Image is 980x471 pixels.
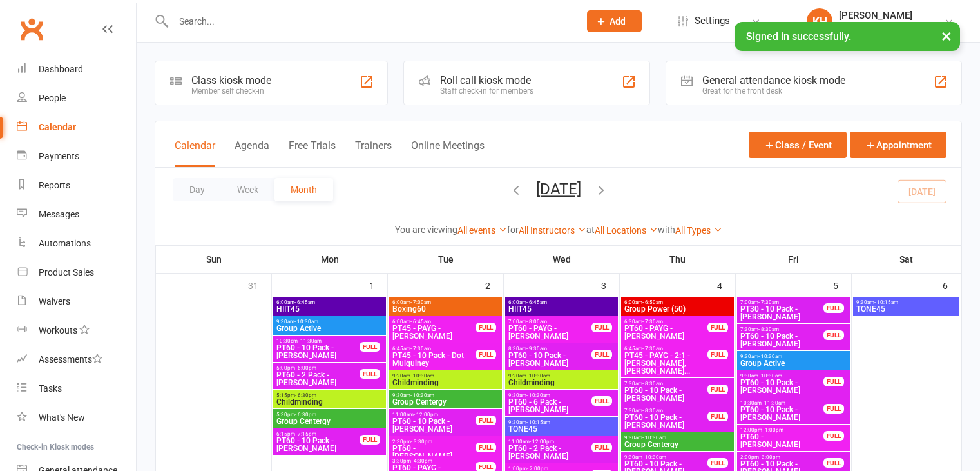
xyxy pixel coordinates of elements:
div: 1 [369,274,387,296]
th: Mon [272,246,388,273]
a: Messages [17,200,136,229]
span: - 9:30am [526,346,547,352]
span: PT60 - 10 Pack - [PERSON_NAME] [508,352,592,367]
span: PT60 - 10 Pack - [PERSON_NAME] [392,417,476,433]
span: 9:20am [392,373,499,379]
div: FULL [707,458,728,468]
span: 9:20am [508,373,615,379]
span: 6:45am [392,346,476,352]
span: Group Centergy [276,417,383,425]
span: - 12:00pm [414,412,438,417]
div: FULL [707,412,728,421]
div: Payments [39,151,79,161]
span: - 10:30am [758,373,782,379]
span: 7:00am [508,319,592,325]
div: Calendar [39,122,76,132]
span: - 6:45am [410,319,431,325]
div: KH [807,8,832,34]
button: Class / Event [749,132,847,158]
strong: for [507,225,519,235]
button: Appointment [850,132,946,158]
div: 31 [248,274,271,296]
span: 9:30am [740,354,847,359]
a: Waivers [17,287,136,316]
th: Sat [852,246,961,273]
div: NRG Fitness Centre [839,21,917,33]
div: FULL [823,303,844,313]
div: FULL [360,435,380,445]
span: 9:30am [508,419,615,425]
span: 6:45am [624,346,708,352]
th: Tue [388,246,504,273]
span: 7:30am [624,381,708,386]
div: Assessments [39,354,102,365]
span: PT60 - 10 Pack - [PERSON_NAME] [740,406,824,421]
span: - 11:30am [298,338,322,344]
a: Assessments [17,345,136,374]
strong: with [658,225,675,235]
span: 11:00am [508,439,592,445]
span: 9:30am [624,454,708,460]
div: FULL [591,396,612,406]
span: - 7:30am [758,299,779,305]
a: Payments [17,142,136,171]
span: 5:15pm [276,392,383,398]
a: All Locations [595,225,658,235]
a: All Types [675,225,722,235]
div: FULL [476,443,496,452]
div: FULL [823,377,844,386]
span: - 7:30am [410,346,431,352]
div: FULL [823,404,844,414]
span: PT45 - 10 Pack - Dot Mulquiney [392,352,476,367]
a: What's New [17,403,136,432]
span: Childminding [276,398,383,406]
span: PT60 - 2 Pack - [PERSON_NAME] [276,371,360,386]
span: PT60 - 2 Pack - [PERSON_NAME] [508,445,592,460]
strong: You are viewing [395,225,457,235]
button: Agenda [235,139,269,167]
span: 5:30pm [276,412,383,417]
span: - 10:30am [758,354,782,359]
a: Reports [17,171,136,200]
span: - 10:30am [410,373,434,379]
div: Product Sales [39,267,94,277]
span: Settings [695,6,730,35]
span: - 10:30am [642,454,666,460]
span: 7:30am [624,408,708,414]
span: - 7:00am [410,299,431,305]
span: - 10:30am [526,373,550,379]
div: Class kiosk mode [191,74,271,86]
span: 7:30am [740,326,824,332]
span: 9:30am [276,319,383,325]
span: Boxing60 [392,305,499,313]
input: Search... [169,12,570,30]
button: [DATE] [536,180,581,198]
span: Group Centergy [624,441,731,448]
span: Childminding [508,379,615,386]
span: - 11:30am [762,400,785,406]
div: FULL [823,431,844,441]
div: Staff check-in for members [440,86,533,95]
button: Trainers [355,139,392,167]
div: Workouts [39,325,77,336]
div: 6 [943,274,961,296]
a: Clubworx [15,13,48,45]
button: Calendar [175,139,215,167]
div: FULL [591,323,612,332]
span: HIIT45 [508,305,615,313]
span: - 8:00am [526,319,547,325]
span: 12:00pm [740,427,824,433]
span: 6:00am [508,299,615,305]
span: 10:30am [740,400,824,406]
div: FULL [360,342,380,352]
span: PT60 - 10 Pack - [PERSON_NAME] [740,379,824,394]
div: What's New [39,412,85,423]
div: FULL [591,443,612,452]
span: 9:30am [856,299,957,305]
span: Group Active [276,325,383,332]
span: PT60 - PAYG - [PERSON_NAME] [624,325,708,340]
span: 2:00pm [740,454,824,460]
div: 5 [833,274,851,296]
div: FULL [476,323,496,332]
span: TONE45 [856,305,957,313]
